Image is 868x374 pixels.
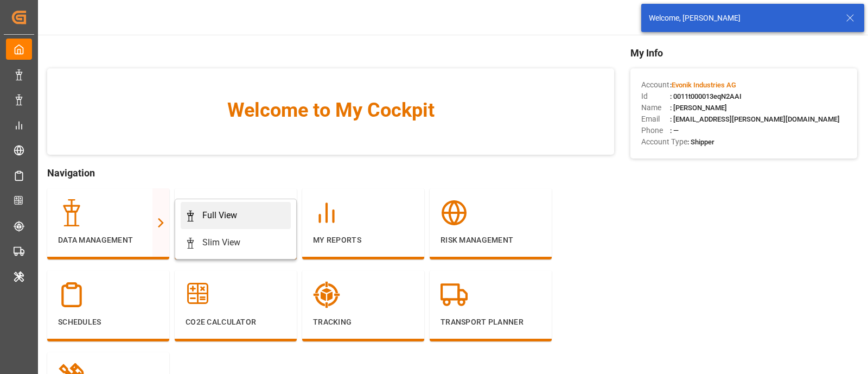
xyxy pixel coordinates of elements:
span: Id [641,91,670,102]
span: : 0011t000013eqN2AAI [670,92,742,100]
a: Full View [181,202,291,229]
span: Evonik Industries AG [672,81,736,89]
p: CO2e Calculator [186,316,286,328]
p: My Reports [313,234,413,246]
a: Slim View [181,229,291,256]
span: : [EMAIL_ADDRESS][PERSON_NAME][DOMAIN_NAME] [670,115,840,123]
span: Navigation [47,166,614,180]
span: : — [670,126,679,135]
p: Risk Management [441,234,541,246]
div: Full View [202,209,237,222]
div: Welcome, [PERSON_NAME] [649,12,835,24]
span: Account [641,79,670,91]
span: Account Type [641,136,687,148]
p: Data Management [58,234,158,246]
span: Name [641,102,670,113]
span: : [670,81,736,89]
div: Slim View [202,236,240,249]
span: Phone [641,125,670,136]
span: : [PERSON_NAME] [670,104,727,112]
span: : Shipper [687,138,714,146]
p: Transport Planner [441,316,541,328]
span: Email [641,113,670,125]
span: My Info [630,46,857,60]
p: Tracking [313,316,413,328]
span: Welcome to My Cockpit [69,96,592,125]
p: Schedules [58,316,158,328]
